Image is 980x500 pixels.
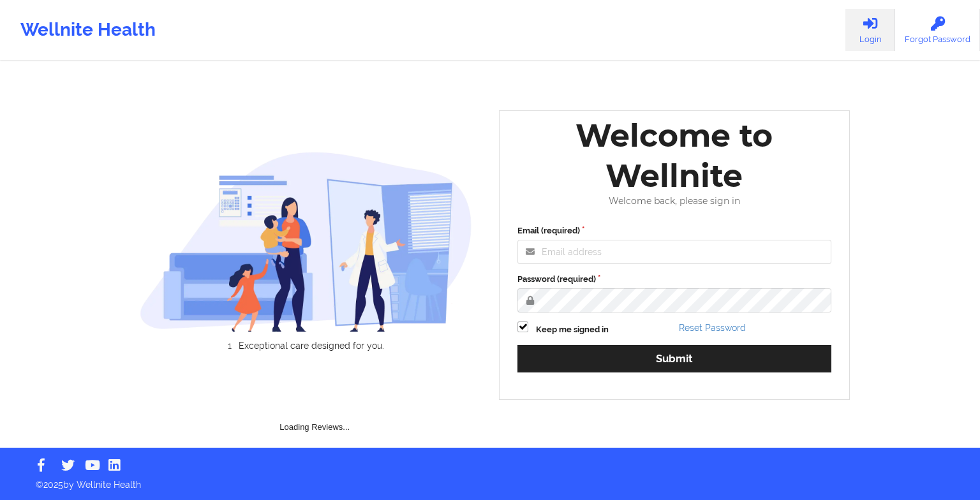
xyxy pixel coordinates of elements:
a: Reset Password [679,323,746,333]
div: Welcome back, please sign in [509,196,840,207]
p: © 2025 by Wellnite Health [27,469,953,491]
label: Keep me signed in [536,323,609,336]
img: wellnite-auth-hero_200.c722682e.png [140,151,473,332]
label: Email (required) [517,224,831,237]
a: Forgot Password [895,9,980,51]
li: Exceptional care designed for you. [151,341,472,351]
label: Password (required) [517,273,831,286]
div: Loading Reviews... [140,372,491,434]
a: Login [845,9,895,51]
div: Welcome to Wellnite [509,115,840,196]
button: Submit [517,345,831,372]
input: Email address [517,240,831,264]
